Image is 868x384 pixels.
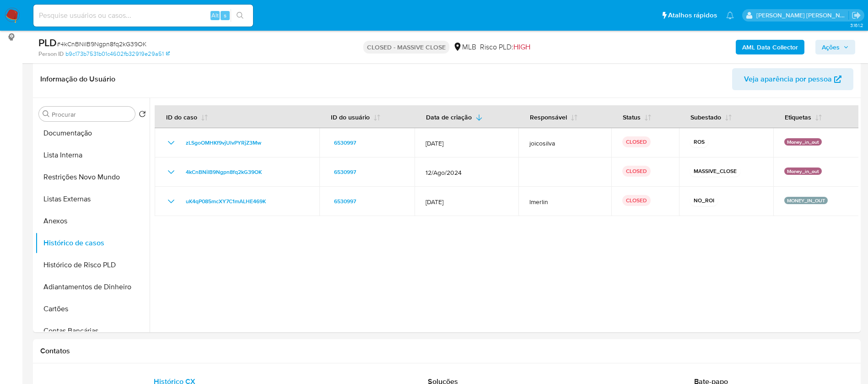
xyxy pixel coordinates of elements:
[35,166,150,188] button: Restrições Novo Mundo
[38,50,64,58] b: Person ID
[33,10,253,22] input: Pesquise usuários ou casos...
[57,39,146,49] span: # 4kCnBNilB9Ngpn8fq2kG39OK
[453,42,476,52] div: MLB
[52,110,131,119] input: Procurar
[850,22,863,29] span: 3.161.2
[852,11,861,20] a: Sair
[38,35,57,50] b: PLD
[815,40,855,54] button: Ações
[668,11,717,20] span: Atalhos rápidos
[139,110,146,120] button: Retornar ao pedido padrão
[40,75,115,84] h1: Informação do Usuário
[35,320,150,342] button: Contas Bancárias
[736,40,804,54] button: AML Data Collector
[35,254,150,276] button: Histórico de Risco PLD
[822,40,840,54] span: Ações
[35,144,150,166] button: Lista Interna
[43,110,50,118] button: Procurar
[363,41,449,54] p: CLOSED - MASSIVE CLOSE
[65,50,170,58] a: b9c173b7531b01c4602fb32919e29a51
[35,122,150,144] button: Documentação
[732,68,853,90] button: Veja aparência por pessoa
[224,11,226,20] span: s
[513,42,530,52] span: HIGH
[231,9,249,22] button: search-icon
[35,276,150,298] button: Adiantamentos de Dinheiro
[480,42,530,52] span: Risco PLD:
[742,40,798,54] b: AML Data Collector
[756,11,849,20] p: andreia.almeida@mercadolivre.com
[35,188,150,210] button: Listas Externas
[211,11,219,20] span: Alt
[35,210,150,232] button: Anexos
[35,298,150,320] button: Cartões
[726,11,734,19] a: Notificações
[35,232,150,254] button: Histórico de casos
[744,68,832,90] span: Veja aparência por pessoa
[40,346,853,356] h1: Contatos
